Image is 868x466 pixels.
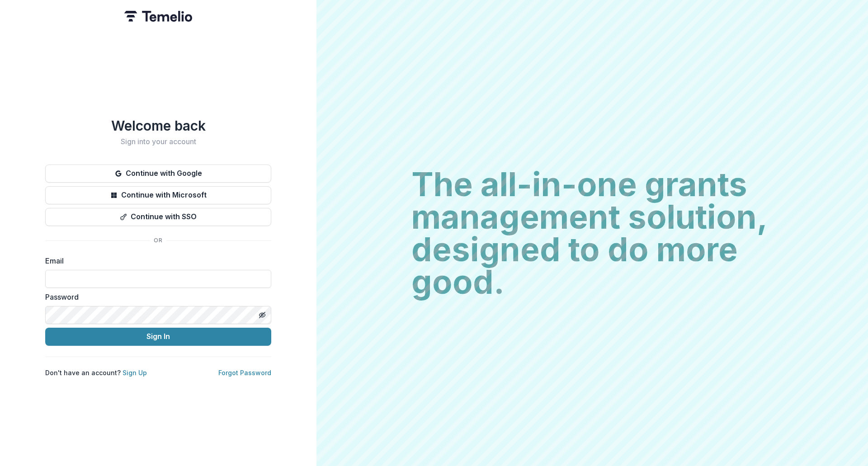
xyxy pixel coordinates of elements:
[123,369,147,377] a: Sign Up
[218,369,271,377] a: Forgot Password
[45,137,271,146] h2: Sign into your account
[45,292,266,302] label: Password
[45,368,147,377] p: Don't have an account?
[45,118,271,134] h1: Welcome back
[255,308,269,322] button: Toggle password visibility
[45,208,271,226] button: Continue with SSO
[45,328,271,346] button: Sign In
[45,255,266,266] label: Email
[124,11,192,22] img: Temelio
[45,186,271,204] button: Continue with Microsoft
[45,165,271,183] button: Continue with Google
